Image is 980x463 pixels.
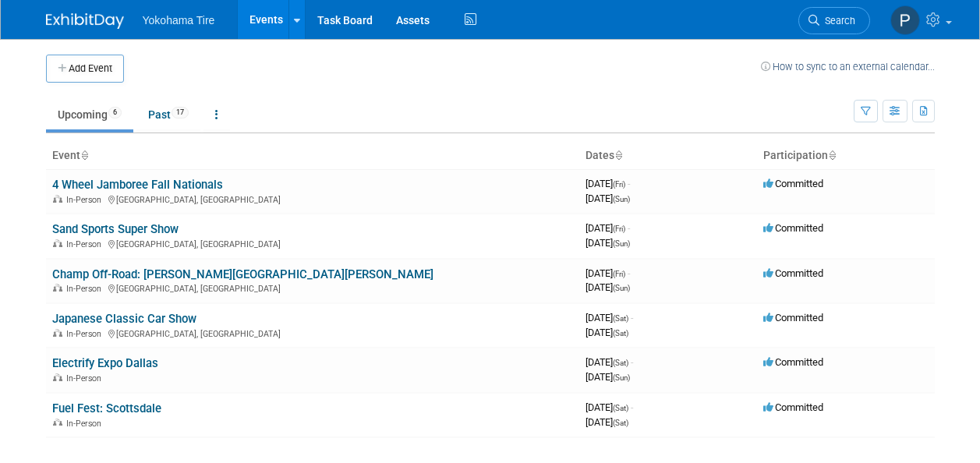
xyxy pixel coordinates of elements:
span: (Sun) [613,373,630,382]
a: Upcoming6 [46,100,133,129]
span: (Sun) [613,239,630,248]
span: [DATE] [586,193,630,204]
span: Committed [763,356,823,368]
span: 6 [108,107,122,118]
span: (Sun) [613,195,630,203]
div: [GEOGRAPHIC_DATA], [GEOGRAPHIC_DATA] [52,327,573,339]
span: (Sat) [613,329,628,338]
span: (Sat) [613,359,628,367]
span: [DATE] [586,312,633,323]
span: In-Person [66,284,106,294]
a: Sand Sports Super Show [52,222,179,236]
span: [DATE] [586,267,630,279]
a: Champ Off-Road: [PERSON_NAME][GEOGRAPHIC_DATA][PERSON_NAME] [52,267,433,281]
span: (Sun) [613,284,630,292]
span: Committed [763,401,823,413]
img: Paris Hull [890,5,920,35]
span: Committed [763,312,823,323]
img: In-Person Event [53,329,62,337]
span: [DATE] [586,281,630,293]
span: In-Person [66,373,106,383]
span: [DATE] [586,416,628,428]
span: In-Person [66,195,106,205]
span: [DATE] [586,327,628,338]
span: (Fri) [613,270,625,278]
span: (Sat) [613,419,628,427]
span: Committed [763,178,823,189]
span: - [628,267,630,279]
th: Dates [579,143,757,169]
span: In-Person [66,329,106,339]
span: Committed [763,222,823,234]
span: (Fri) [613,180,625,189]
a: How to sync to an external calendar... [761,61,935,72]
span: Search [819,15,855,27]
span: [DATE] [586,222,630,234]
span: Committed [763,267,823,279]
button: Add Event [46,55,124,83]
img: In-Person Event [53,195,62,203]
span: (Fri) [613,224,625,233]
span: (Sat) [613,314,628,323]
span: - [628,222,630,234]
a: Sort by Event Name [80,149,88,161]
span: In-Person [66,239,106,249]
img: In-Person Event [53,373,62,381]
span: Yokohama Tire [143,14,215,27]
a: Sort by Participation Type [828,149,836,161]
span: - [631,312,633,323]
img: In-Person Event [53,284,62,292]
img: In-Person Event [53,239,62,247]
a: Fuel Fest: Scottsdale [52,401,161,415]
div: [GEOGRAPHIC_DATA], [GEOGRAPHIC_DATA] [52,237,573,249]
a: 4 Wheel Jamboree Fall Nationals [52,178,223,192]
span: [DATE] [586,371,630,383]
span: 17 [172,107,189,118]
span: - [631,356,633,368]
span: - [631,401,633,413]
span: [DATE] [586,401,633,413]
div: [GEOGRAPHIC_DATA], [GEOGRAPHIC_DATA] [52,281,573,294]
div: [GEOGRAPHIC_DATA], [GEOGRAPHIC_DATA] [52,193,573,205]
span: In-Person [66,419,106,429]
span: [DATE] [586,178,630,189]
span: [DATE] [586,237,630,249]
a: Sort by Start Date [614,149,622,161]
img: In-Person Event [53,419,62,426]
span: [DATE] [586,356,633,368]
a: Electrify Expo Dallas [52,356,158,370]
a: Past17 [136,100,200,129]
th: Participation [757,143,935,169]
span: (Sat) [613,404,628,412]
a: Japanese Classic Car Show [52,312,196,326]
img: ExhibitDay [46,13,124,29]
th: Event [46,143,579,169]
a: Search [798,7,870,34]
span: - [628,178,630,189]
